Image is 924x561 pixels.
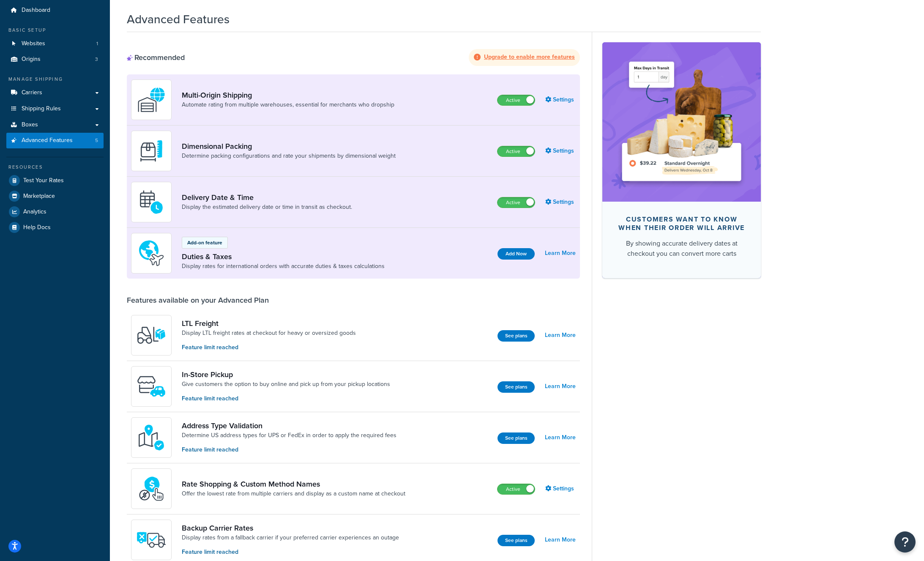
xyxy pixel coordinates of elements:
[187,239,222,246] p: Add-on feature
[6,117,104,133] a: Boxes
[182,490,405,498] a: Offer the lowest rate from multiple carriers and display as a custom name at checkout
[498,381,535,393] button: See plans
[95,56,98,63] span: 3
[616,215,747,232] div: Customers want to know when their order will arrive
[23,208,46,216] span: Analytics
[6,36,104,52] a: Websites1
[6,76,104,83] div: Manage Shipping
[545,483,576,495] a: Settings
[6,36,104,52] li: Websites
[498,248,535,260] button: Add Now
[545,329,576,341] a: Learn More
[6,3,104,18] a: Dashboard
[182,343,356,352] p: Feature limit reached
[545,145,576,157] a: Settings
[545,94,576,106] a: Settings
[23,224,51,231] span: Help Docs
[6,220,104,235] a: Help Docs
[6,27,104,34] div: Basic Setup
[137,85,166,115] img: WatD5o0RtDAAAAAElFTkSuQmCC
[182,193,352,202] a: Delivery Date & Time
[182,90,394,100] a: Multi-Origin Shipping
[182,445,396,454] p: Feature limit reached
[22,40,45,47] span: Websites
[182,431,396,440] a: Determine US address types for UPS or FedEx in order to apply the required fees
[22,56,41,63] span: Origins
[137,320,166,350] img: y79ZsPf0fXUFUhFXDzUgf+ktZg5F2+ohG75+v3d2s1D9TjoU8PiyCIluIjV41seZevKCRuEjTPPOKHJsQcmKCXGdfprl3L4q7...
[182,380,390,389] a: Give customers the option to buy online and pick up from your pickup locations
[182,203,352,211] a: Display the estimated delivery date or time in transit as checkout.
[6,85,104,101] a: Carriers
[545,196,576,208] a: Settings
[182,142,396,151] a: Dimensional Packing
[182,479,405,489] a: Rate Shopping & Custom Method Names
[498,484,535,494] label: Active
[137,372,166,401] img: wfgcfpwTIucLEAAAAASUVORK5CYII=
[6,133,104,148] li: Advanced Features
[23,193,55,200] span: Marketplace
[6,133,104,148] a: Advanced Features5
[182,329,356,337] a: Display LTL freight rates at checkout for heavy or oversized goods
[137,474,166,504] img: icon-duo-feat-rate-shopping-ecdd8bed.png
[182,370,390,379] a: In-Store Pickup
[182,421,396,430] a: Address Type Validation
[6,52,104,67] li: Origins
[182,534,399,542] a: Display rates from a fallback carrier if your preferred carrier experiences an outage
[137,525,166,555] img: icon-duo-feat-backup-carrier-4420b188.png
[545,380,576,392] a: Learn More
[498,330,535,342] button: See plans
[22,7,50,14] span: Dashboard
[127,11,230,27] h1: Advanced Features
[498,197,535,208] label: Active
[545,247,576,259] a: Learn More
[182,523,399,533] a: Backup Carrier Rates
[127,296,269,305] div: Features available on your Advanced Plan
[616,238,747,259] div: By showing accurate delivery dates at checkout you can convert more carts
[137,238,166,268] img: icon-duo-feat-landed-cost-7136b061.png
[22,121,38,129] span: Boxes
[22,137,73,144] span: Advanced Features
[498,95,535,105] label: Active
[182,547,399,557] p: Feature limit reached
[6,204,104,219] a: Analytics
[6,52,104,67] a: Origins3
[6,173,104,188] a: Test Your Rates
[182,252,385,261] a: Duties & Taxes
[23,177,64,184] span: Test Your Rates
[894,531,916,553] button: Open Resource Center
[498,146,535,156] label: Active
[137,423,166,452] img: kIG8fy0lQAAAABJRU5ErkJggg==
[137,187,166,217] img: gfkeb5ejjkALwAAAABJRU5ErkJggg==
[182,262,385,271] a: Display rates for international orders with accurate duties & taxes calculations
[545,432,576,443] a: Learn More
[127,53,185,62] div: Recommended
[545,534,576,546] a: Learn More
[137,136,166,166] img: DTVBYsAAAAAASUVORK5CYII=
[6,164,104,171] div: Resources
[615,55,748,189] img: feature-image-ddt-36eae7f7280da8017bfb280eaccd9c446f90b1fe08728e4019434db127062ab4.png
[6,189,104,204] a: Marketplace
[484,52,575,61] strong: Upgrade to enable more features
[498,535,535,546] button: See plans
[182,319,356,328] a: LTL Freight
[182,101,394,109] a: Automate rating from multiple warehouses, essential for merchants who dropship
[22,105,61,112] span: Shipping Rules
[22,89,42,96] span: Carriers
[6,101,104,117] a: Shipping Rules
[96,40,98,47] span: 1
[498,432,535,444] button: See plans
[95,137,98,144] span: 5
[182,152,396,160] a: Determine packing configurations and rate your shipments by dimensional weight
[182,394,390,403] p: Feature limit reached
